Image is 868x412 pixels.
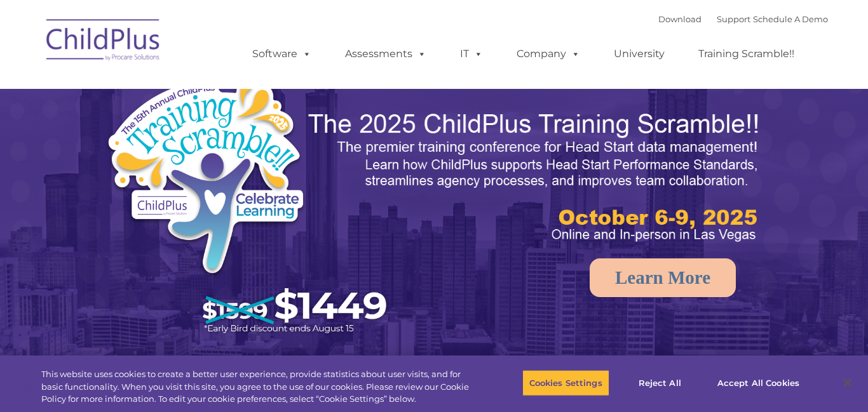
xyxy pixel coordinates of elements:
[710,369,806,396] button: Accept All Cookies
[753,14,828,24] a: Schedule A Demo
[504,41,593,67] a: Company
[240,41,324,67] a: Software
[658,14,702,24] a: Download
[658,14,828,24] font: |
[522,369,609,396] button: Cookies Settings
[177,84,215,93] span: Last name
[177,136,231,145] span: Phone number
[834,369,862,397] button: Close
[332,41,439,67] a: Assessments
[717,14,750,24] a: Support
[40,10,167,74] img: ChildPlus by Procare Solutions
[620,369,700,396] button: Reject All
[41,368,477,406] div: This website uses cookies to create a better user experience, provide statistics about user visit...
[590,258,736,297] a: Learn More
[686,41,807,67] a: Training Scramble!!
[601,41,677,67] a: University
[447,41,496,67] a: IT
